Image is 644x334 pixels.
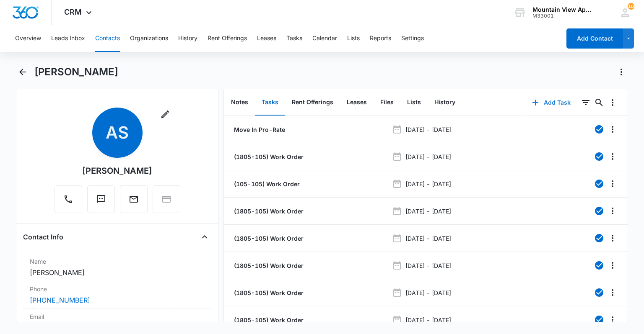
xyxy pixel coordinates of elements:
button: Tasks [255,90,285,116]
span: 10 [628,3,634,10]
button: Reports [370,25,391,52]
button: Lists [347,25,360,52]
button: Add Contact [566,28,623,49]
button: Actions [615,65,628,79]
div: Name[PERSON_NAME] [23,254,211,281]
button: Calendar [312,25,337,52]
button: Search... [592,96,606,109]
button: Overflow Menu [606,96,619,109]
button: Overflow Menu [606,231,619,245]
span: CRM [64,8,82,16]
button: Overflow Menu [606,177,619,190]
button: Notes [224,90,255,116]
a: [PHONE_NUMBER] [30,295,90,305]
button: Close [198,230,211,244]
div: notifications count [628,3,634,10]
p: [DATE] - [DATE] [405,316,451,324]
div: account name [532,6,594,13]
p: [DATE] - [DATE] [405,234,451,243]
p: [DATE] - [DATE] [405,288,451,297]
a: Text [87,198,115,206]
a: (1805-105) Work Order [232,234,304,243]
div: account id [532,13,594,19]
button: Contacts [95,25,120,52]
button: Organizations [130,25,168,52]
a: (1805-105) Work Order [232,288,304,297]
div: [PERSON_NAME] [82,164,152,177]
button: Overflow Menu [606,259,619,272]
h4: Contact Info [23,232,63,242]
p: [DATE] - [DATE] [405,180,451,188]
button: Call [55,185,82,213]
button: Overflow Menu [606,123,619,136]
p: [DATE] - [DATE] [405,125,451,134]
button: Overflow Menu [606,286,619,299]
a: Email [120,198,148,206]
button: Overview [15,25,41,52]
p: [DATE] - [DATE] [405,261,451,270]
button: Add Task [524,92,579,113]
button: Rent Offerings [208,25,247,52]
label: Phone [30,285,204,293]
button: Overflow Menu [606,313,619,326]
div: Phone[PHONE_NUMBER] [23,281,211,309]
a: (1805-105) Work Order [232,152,304,161]
button: Settings [401,25,424,52]
p: [DATE] - [DATE] [405,207,451,216]
dd: [PERSON_NAME] [30,267,204,277]
a: Call [55,198,82,206]
button: Text [87,185,115,213]
button: Lists [400,90,428,116]
a: (1805-105) Work Order [232,207,304,216]
span: AS [92,108,143,158]
button: Leads Inbox [51,25,85,52]
button: Files [374,90,400,116]
a: (105-105) Work Order [232,180,300,188]
button: Overflow Menu [606,204,619,218]
button: History [428,90,462,116]
button: Email [120,185,148,213]
button: Rent Offerings [285,90,340,116]
a: (1805-105) Work Order [232,261,304,270]
a: (1805-105) Work Order [232,316,304,324]
button: Overflow Menu [606,150,619,163]
label: Name [30,257,204,266]
button: Leases [340,90,374,116]
button: Back [16,65,29,79]
button: Filters [579,96,592,109]
button: Tasks [286,25,302,52]
a: Move In Pro-Rate [232,125,285,134]
p: [DATE] - [DATE] [405,152,451,161]
button: History [178,25,197,52]
h1: [PERSON_NAME] [34,66,118,78]
button: Leases [257,25,276,52]
label: Email [30,312,204,321]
